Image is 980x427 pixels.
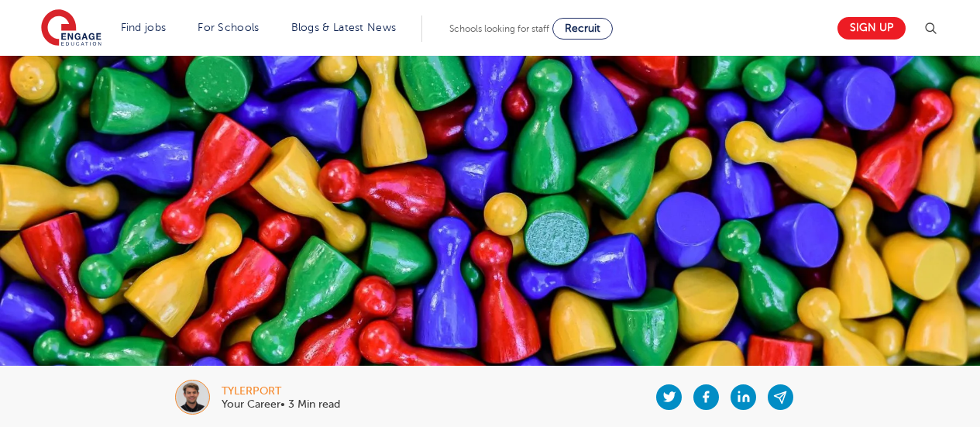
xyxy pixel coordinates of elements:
[198,22,259,33] a: For Schools
[565,22,600,34] span: Recruit
[222,386,340,397] div: tylerport
[222,399,340,410] p: Your Career• 3 Min read
[837,17,906,40] a: Sign up
[449,23,549,34] span: Schools looking for staff
[552,18,613,40] a: Recruit
[291,22,397,33] a: Blogs & Latest News
[41,9,101,48] img: Engage Education
[121,22,167,33] a: Find jobs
